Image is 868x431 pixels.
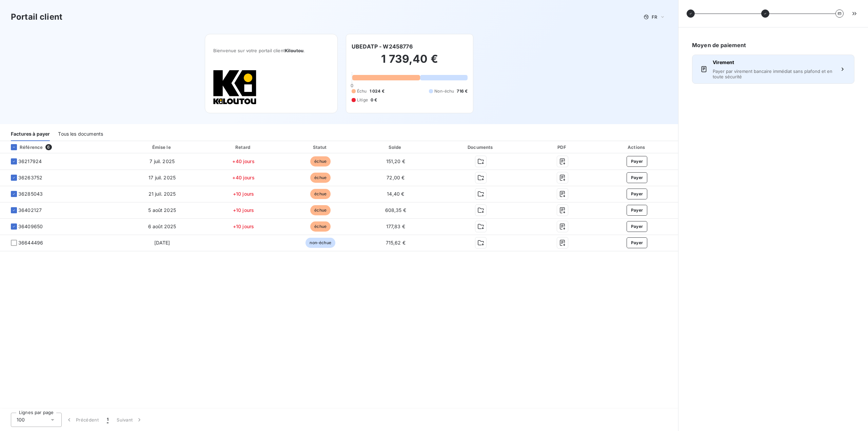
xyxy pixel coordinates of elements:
span: 6 août 2025 [148,223,176,229]
div: Solde [360,144,431,151]
span: [DATE] [154,240,170,246]
span: 6 [45,144,52,150]
div: Actions [597,144,677,151]
span: Virement [713,59,834,66]
span: +10 jours [233,191,254,197]
span: 21 juil. 2025 [149,191,176,197]
h6: Moyen de paiement [692,41,854,49]
span: échue [310,189,331,199]
span: Non-échu [434,88,454,94]
div: Tous les documents [58,127,103,141]
span: 14,40 € [387,191,404,197]
span: 608,35 € [385,207,406,213]
button: Payer [627,237,648,248]
div: Factures à payer [11,127,50,141]
span: 0 [351,83,353,88]
span: +10 jours [233,207,254,213]
button: Suivant [113,413,147,427]
div: Référence [5,144,43,150]
div: PDF [531,144,595,151]
span: 36402127 [18,207,42,214]
span: 72,00 € [387,175,405,180]
button: Précédent [62,413,103,427]
span: 100 [17,416,25,423]
h6: UBEDATP - W2458776 [352,42,413,51]
span: 1 024 € [370,88,384,94]
span: non-échue [305,238,335,248]
span: 151,20 € [386,158,405,164]
span: 1 [107,416,108,423]
span: 36285043 [18,191,43,197]
span: échue [310,156,331,166]
span: Kiloutou [285,48,303,53]
button: Payer [627,221,648,232]
button: Payer [627,172,648,183]
span: Litige [357,97,368,103]
span: 36263752 [18,174,42,181]
div: Documents [434,144,528,151]
img: Company logo [213,70,257,105]
span: échue [310,173,331,183]
h2: 1 739,40 € [352,52,468,73]
span: 17 juil. 2025 [149,175,176,180]
button: 1 [103,413,113,427]
span: 0 € [371,97,377,103]
span: +40 jours [232,158,254,164]
div: Retard [206,144,281,151]
span: Payer par virement bancaire immédiat sans plafond et en toute sécurité [713,68,834,79]
span: FR [652,14,657,20]
h3: Portail client [11,11,62,23]
span: +10 jours [233,223,254,229]
span: échue [310,221,331,232]
div: Statut [284,144,357,151]
span: 36217924 [18,158,42,165]
span: +40 jours [232,175,254,180]
span: 716 € [457,88,468,94]
button: Payer [627,205,648,216]
div: Émise le [121,144,203,151]
span: 36644496 [18,239,43,246]
span: 177,83 € [386,223,405,229]
span: 7 juil. 2025 [150,158,175,164]
span: échue [310,205,331,215]
span: Échu [357,88,367,94]
span: Bienvenue sur votre portail client . [213,48,329,53]
span: 5 août 2025 [148,207,176,213]
span: 715,62 € [386,240,406,246]
span: 36409650 [18,223,43,230]
button: Payer [627,189,648,199]
button: Payer [627,156,648,167]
